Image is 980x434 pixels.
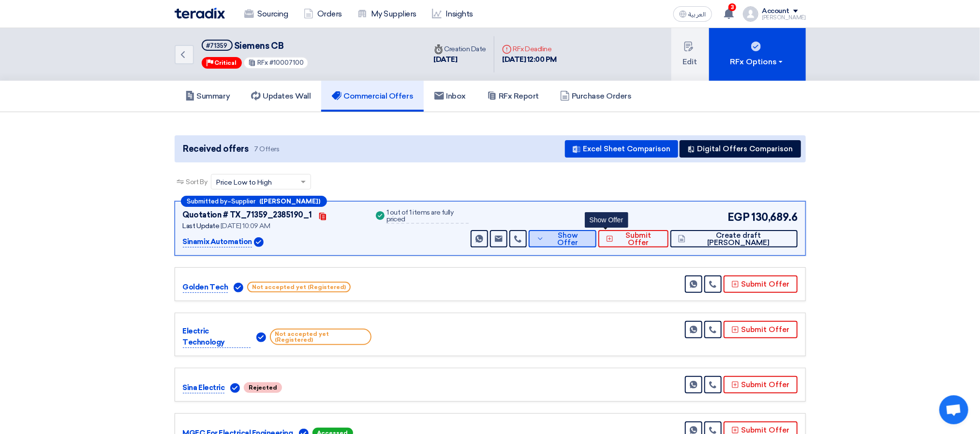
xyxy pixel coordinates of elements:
span: العربية [689,11,706,18]
span: Rejected [244,382,282,393]
a: My Suppliers [350,3,424,25]
img: Verified Account [230,383,240,393]
h5: Inbox [434,91,466,101]
div: [PERSON_NAME] [762,15,806,20]
span: Last Update [183,222,220,230]
a: Sourcing [237,3,296,25]
img: Verified Account [256,333,266,342]
div: – [181,196,327,207]
span: RFx [257,59,268,66]
div: RFx Options [730,56,785,68]
span: #10007100 [269,59,304,66]
b: ([PERSON_NAME]) [260,198,321,204]
h5: Summary [185,91,230,101]
p: Sina Electric [183,382,225,394]
span: Submitted by [187,198,228,204]
a: Inbox [424,81,476,112]
span: Create draft [PERSON_NAME] [688,232,789,246]
span: [DATE] 10:09 AM [221,222,270,230]
button: Create draft [PERSON_NAME] [670,230,797,247]
span: Submit Offer [616,232,661,246]
span: 7 Offers [254,145,279,154]
h5: Siemens CB [202,40,309,52]
div: RFx Deadline [502,44,557,54]
div: 1 out of 1 items are fully priced [386,209,469,224]
span: Supplier [232,198,256,204]
span: 3 [728,3,736,11]
div: Account [762,7,790,15]
img: Verified Account [234,283,243,292]
div: [DATE] [434,54,487,65]
div: Show Offer [585,212,628,228]
button: Submit Offer [724,275,798,293]
a: Updates Wall [240,81,321,112]
span: Siemens CB [234,41,283,51]
button: Submit Offer [724,376,798,393]
div: Open chat [939,395,968,424]
div: #71359 [207,43,228,49]
button: Excel Sheet Comparison [565,140,678,158]
span: Received offers [183,143,249,156]
a: Summary [175,81,241,112]
p: Sinamix Automation [183,236,252,248]
img: profile_test.png [743,6,758,22]
span: Not accepted yet (Registered) [270,329,371,345]
button: RFx Options [709,28,806,81]
span: Show Offer [547,232,589,246]
button: Submit Offer [598,230,668,247]
p: Golden Tech [183,282,228,293]
button: العربية [673,6,712,22]
span: Not accepted yet (Registered) [247,282,351,292]
h5: Purchase Orders [560,91,632,101]
button: Digital Offers Comparison [680,140,801,158]
a: Purchase Orders [549,81,642,112]
h5: Commercial Offers [332,91,413,101]
button: Submit Offer [724,321,798,338]
span: Critical [215,59,237,66]
p: Electric Technology [183,326,251,348]
h5: Updates Wall [251,91,311,101]
div: Creation Date [434,44,487,54]
div: [DATE] 12:00 PM [502,54,557,65]
a: Orders [296,3,350,25]
img: Verified Account [254,237,264,247]
button: Show Offer [529,230,596,247]
span: Sort By [186,177,208,187]
a: Commercial Offers [321,81,424,112]
a: Insights [424,3,481,25]
span: 130,689.6 [752,209,798,225]
h5: RFx Report [487,91,539,101]
span: EGP [728,209,750,225]
div: Quotation # TX_71359_2385190_1 [183,209,312,221]
span: Price Low to High [216,177,272,188]
button: Edit [671,28,709,81]
a: RFx Report [476,81,549,112]
img: Teradix logo [175,8,225,19]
